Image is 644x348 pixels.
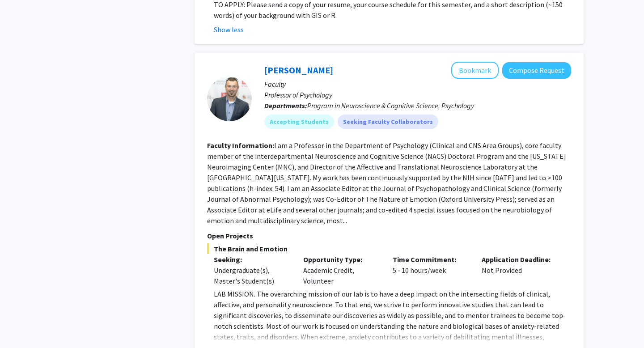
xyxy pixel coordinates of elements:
[307,101,474,110] span: Program in Neuroscience & Cognitive Science, Psychology
[297,254,386,286] div: Academic Credit, Volunteer
[264,64,333,76] a: [PERSON_NAME]
[207,243,571,254] span: The Brain and Emotion
[264,101,307,110] b: Departments:
[214,24,244,35] button: Show less
[214,254,290,265] p: Seeking:
[451,62,499,79] button: Add Alexander Shackman to Bookmarks
[303,254,379,265] p: Opportunity Type:
[386,254,475,286] div: 5 - 10 hours/week
[475,254,564,286] div: Not Provided
[393,254,469,265] p: Time Commitment:
[482,254,558,265] p: Application Deadline:
[214,265,290,286] div: Undergraduate(s), Master's Student(s)
[264,115,334,129] mat-chip: Accepting Students
[7,308,38,341] iframe: Chat
[264,79,571,89] p: Faculty
[207,141,274,150] b: Faculty Information:
[207,230,571,241] p: Open Projects
[502,62,571,79] button: Compose Request to Alexander Shackman
[207,141,566,225] fg-read-more: I am a Professor in the Department of Psychology (Clinical and CNS Area Groups), core faculty mem...
[264,89,571,100] p: Professor of Psychology
[338,115,438,129] mat-chip: Seeking Faculty Collaborators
